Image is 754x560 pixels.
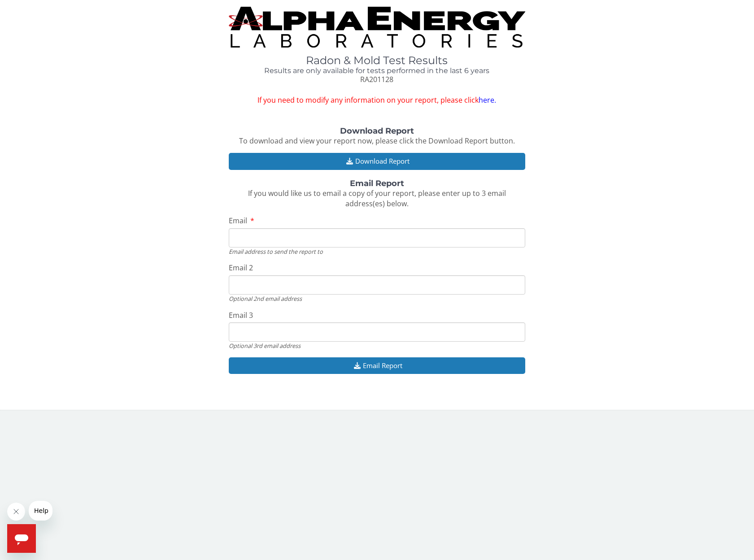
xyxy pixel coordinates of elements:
[229,67,525,75] h4: Results are only available for tests performed in the last 6 years
[229,263,253,273] span: Email 2
[229,216,247,226] span: Email
[229,295,525,303] div: Optional 2nd email address
[29,501,52,521] iframe: Message from company
[360,74,393,84] span: RA201128
[479,95,496,105] a: here.
[7,503,25,521] iframe: Close message
[248,188,506,208] span: If you would like us to email a copy of your report, please enter up to 3 email address(es) below.
[239,136,515,146] span: To download and view your report now, please click the Download Report button.
[229,95,525,105] span: If you need to modify any information on your report, please click
[229,357,525,374] button: Email Report
[340,126,414,136] strong: Download Report
[229,55,525,66] h1: Radon & Mold Test Results
[229,342,525,350] div: Optional 3rd email address
[350,178,404,188] strong: Email Report
[229,7,525,48] img: TightCrop.jpg
[229,310,253,320] span: Email 3
[229,153,525,169] button: Download Report
[229,247,525,256] div: Email address to send the report to
[7,524,36,553] iframe: Button to launch messaging window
